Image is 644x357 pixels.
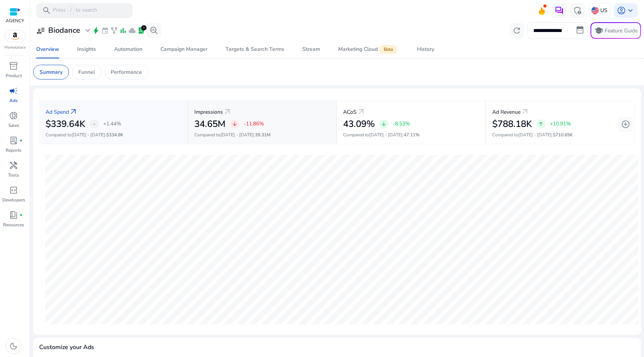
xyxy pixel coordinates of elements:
[69,107,78,116] a: arrow_outward
[518,132,552,138] span: [DATE] - [DATE]
[626,6,635,15] span: keyboard_arrow_down
[492,108,520,116] p: Ad Revenue
[379,45,397,54] span: Beta
[9,161,18,170] span: handyman
[137,27,145,34] span: lab_profile
[617,6,626,15] span: account_circle
[550,121,571,127] p: +10.91%
[5,31,25,42] img: amazon.svg
[492,131,629,138] p: Compared to :
[594,26,603,35] span: school
[36,47,59,52] div: Overview
[6,17,24,24] p: AGENCY
[77,47,96,52] div: Insights
[103,121,121,127] p: +1.44%
[42,6,51,15] span: search
[39,344,94,351] h4: Customize your Ads
[93,119,96,128] span: -
[338,46,399,52] div: Marketing Cloud
[194,131,330,138] p: Compared to :
[404,132,420,138] span: 47.11%
[114,47,142,52] div: Automation
[255,132,270,138] span: 39.31M
[194,108,223,116] p: Impressions
[128,27,136,34] span: cloud
[20,214,23,217] span: fiber_manual_record
[46,108,69,116] p: Ad Spend
[343,131,479,138] p: Compared to :
[553,132,573,138] span: $710.65K
[343,108,357,116] p: ACoS
[343,119,375,130] h2: 43.09%
[9,342,18,351] span: dark_mode
[106,132,124,138] span: $334.8K
[381,121,387,127] span: arrow_downward
[110,27,118,34] span: family_history
[111,68,142,76] p: Performance
[605,27,638,35] p: Feature Guide
[8,122,19,129] p: Sales
[6,147,21,154] p: Reports
[83,26,92,35] span: expand_more
[417,47,434,52] div: History
[9,86,18,95] span: campaign
[46,119,85,130] h2: $339.64K
[223,107,232,116] a: arrow_outward
[244,121,264,127] p: -11.86%
[9,111,18,120] span: donut_small
[509,23,524,38] button: refresh
[2,197,25,203] p: Developers
[369,132,403,138] span: [DATE] - [DATE]
[92,27,100,34] span: bolt
[46,131,181,138] p: Compared to :
[9,186,18,195] span: code_blocks
[9,97,18,104] p: Ads
[591,22,641,39] button: schoolFeature Guide
[512,26,521,35] span: refresh
[141,25,147,31] div: 5
[3,221,24,228] p: Resources
[67,6,74,15] span: /
[53,6,97,15] p: Press to search
[6,72,22,79] p: Product
[5,45,26,50] p: Marketplace
[9,136,18,145] span: lab_profile
[573,6,582,15] span: admin_panel_settings
[591,7,599,14] img: us.svg
[357,107,366,116] a: arrow_outward
[40,68,63,76] p: Summary
[538,121,544,127] span: arrow_upward
[232,121,238,127] span: arrow_downward
[101,27,109,34] span: event
[72,132,105,138] span: [DATE] - [DATE]
[9,211,18,220] span: book_4
[621,120,630,129] span: add_circle
[160,47,208,52] div: Campaign Manager
[570,3,585,18] button: admin_panel_settings
[194,119,226,130] h2: 34.65M
[393,121,410,127] p: -8.53%
[302,47,320,52] div: Stream
[8,172,19,178] p: Tools
[20,139,23,142] span: fiber_manual_record
[600,4,607,17] p: US
[48,26,80,35] h3: Biodance
[78,68,95,76] p: Funnel
[147,23,162,38] button: search_insights
[9,61,18,70] span: inventory_2
[618,117,633,132] button: add_circle
[226,47,284,52] div: Targets & Search Terms
[492,119,532,130] h2: $788.18K
[119,27,127,34] span: bar_chart
[520,107,530,116] a: arrow_outward
[220,132,254,138] span: [DATE] - [DATE]
[150,26,159,35] span: search_insights
[36,26,45,35] span: user_attributes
